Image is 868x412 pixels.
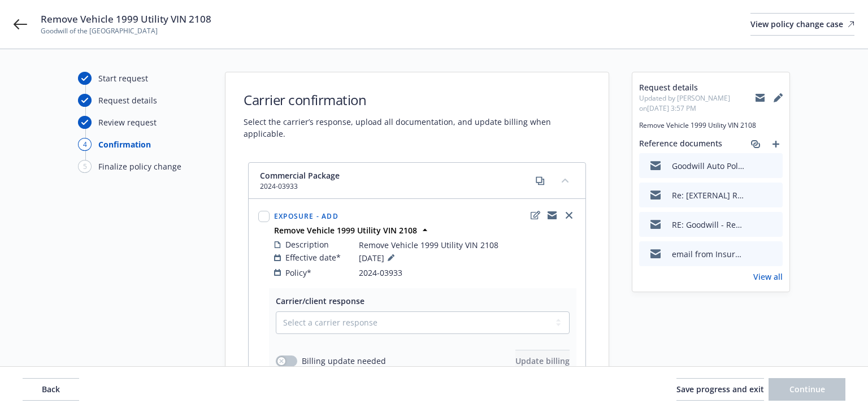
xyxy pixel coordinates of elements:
a: View policy change case [750,13,854,36]
span: Select the carrier’s response, upload all documentation, and update billing when applicable. [244,116,591,140]
div: RE: Goodwill - Request to Remove Vehicle VIN 2108 [672,219,745,231]
a: add [769,137,783,151]
span: Save progress and exit [676,384,764,394]
div: Finalize policy change [98,161,181,172]
div: 5 [78,160,92,173]
span: Carrier/client response [276,296,364,306]
div: View policy change case [750,14,854,35]
span: Commercial Package [260,170,340,181]
span: Remove Vehicle 1999 Utility VIN 2108 [639,120,783,131]
span: Policy* [285,267,311,279]
a: edit [528,209,542,222]
div: Start request [98,72,148,84]
a: close [562,209,576,222]
button: download file [750,248,759,260]
span: Goodwill of the [GEOGRAPHIC_DATA] [41,26,211,36]
button: download file [750,219,759,231]
button: Update billing [515,350,570,372]
a: View all [753,271,783,283]
button: Continue [769,378,845,401]
span: Reference documents [639,137,722,151]
div: Confirmation [98,138,151,150]
button: preview file [768,219,778,231]
h1: Carrier confirmation [244,90,591,109]
span: Updated by [PERSON_NAME] on [DATE] 3:57 PM [639,93,756,114]
span: Back [42,384,60,394]
a: copyLogging [545,209,559,222]
span: 2024-03933 [359,267,402,279]
span: Continue [789,384,825,394]
button: preview file [768,189,778,201]
span: Billing update needed [302,355,386,367]
span: Update billing [515,355,570,366]
span: Effective date* [285,251,341,263]
span: Remove Vehicle 1999 Utility VIN 2108 [41,12,211,26]
button: preview file [768,248,778,260]
span: [DATE] [359,251,398,264]
button: preview file [768,160,778,172]
button: download file [750,160,759,172]
span: Description [285,238,329,250]
a: copy [533,174,547,188]
div: Review request [98,116,157,128]
span: Remove Vehicle 1999 Utility VIN 2108 [359,239,498,251]
span: 2024-03933 [260,181,340,192]
strong: Remove Vehicle 1999 Utility VIN 2108 [274,225,417,236]
div: email from Insured to remove 99 Utility Vin#2108.msg [672,248,745,260]
span: Exposure - Add [274,211,338,221]
div: 4 [78,138,92,151]
div: Commercial Package2024-03933copycollapse content [249,163,585,199]
button: Save progress and exit [676,378,764,401]
div: Request details [98,94,157,106]
button: download file [750,189,759,201]
button: Back [23,378,79,401]
div: Re: [EXTERNAL] RE: Goodwill - Request to Remove Vehicle VIN 2108 [672,189,745,201]
a: associate [749,137,762,151]
div: Goodwill Auto Pol#2024-03933 Request to Remove Vehicle VIN 2108 [672,160,745,172]
span: Request details [639,81,756,93]
button: collapse content [556,171,574,189]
